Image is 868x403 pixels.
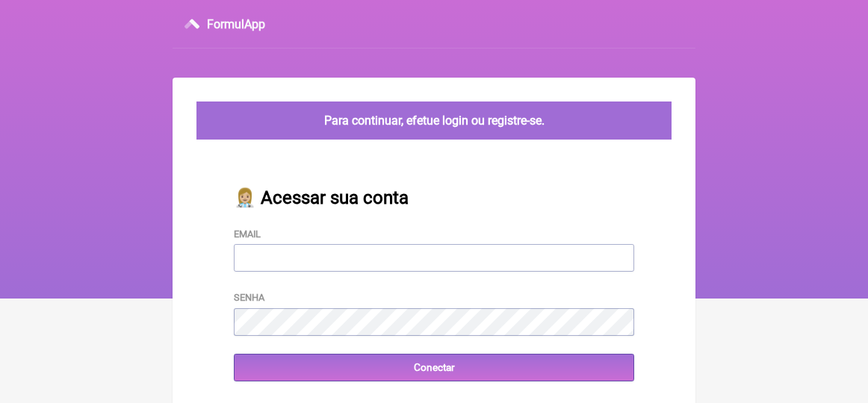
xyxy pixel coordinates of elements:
[207,17,265,31] h3: FormulApp
[234,292,264,303] label: Senha
[234,228,261,240] label: Email
[196,101,672,140] div: Para continuar, efetue login ou registre-se.
[234,187,634,208] h2: 👩🏼‍⚕️ Acessar sua conta
[234,354,634,381] input: Conectar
